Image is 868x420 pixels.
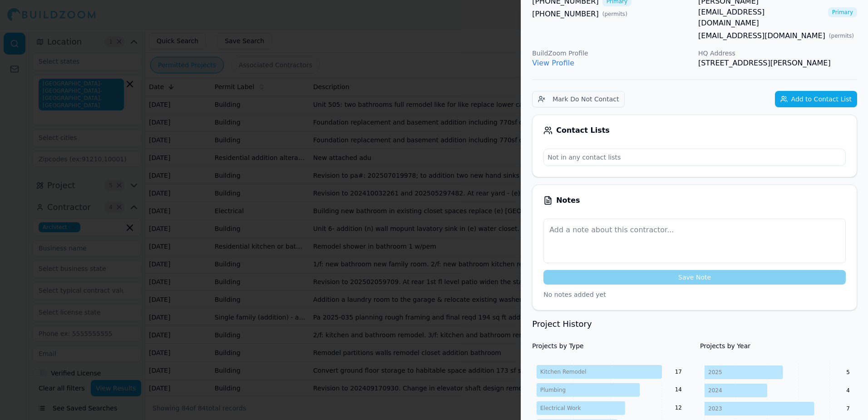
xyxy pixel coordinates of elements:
[532,49,691,58] p: BuildZoom Profile
[698,30,825,41] a: [EMAIL_ADDRESS][DOMAIN_NAME]
[708,387,722,394] tspan: 2024
[543,126,846,135] div: Contact Lists
[532,59,574,67] a: View Profile
[532,318,857,330] h3: Project History
[675,386,682,393] text: 14
[532,9,599,20] a: [PHONE_NUMBER]
[708,369,722,375] tspan: 2025
[675,369,682,375] text: 17
[698,49,857,58] p: HQ Address
[532,341,689,350] h4: Projects by Type
[829,32,854,40] span: ( permits )
[543,290,846,299] p: No notes added yet
[540,369,586,375] tspan: Kitchen Remodel
[700,341,857,350] h4: Projects by Year
[846,369,850,375] text: 5
[675,405,682,411] text: 12
[846,387,850,394] text: 4
[540,405,581,411] tspan: Electrical Work
[602,10,627,18] span: ( permits )
[828,7,857,17] span: Primary
[698,58,857,69] p: [STREET_ADDRESS][PERSON_NAME]
[544,149,845,165] p: Not in any contact lists
[543,196,846,205] div: Notes
[846,405,850,412] text: 7
[775,91,857,107] button: Add to Contact List
[708,405,722,412] tspan: 2023
[532,91,625,107] button: Mark Do Not Contact
[540,387,566,393] tspan: Plumbing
